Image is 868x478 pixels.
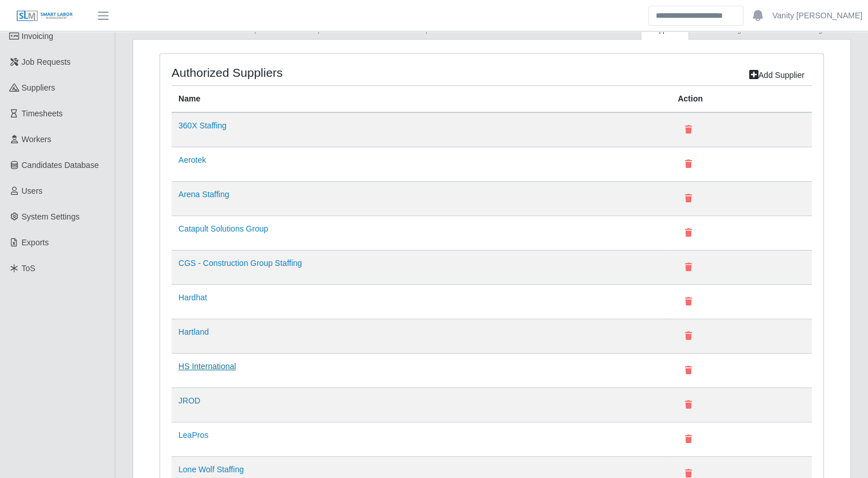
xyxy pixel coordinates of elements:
a: Hardhat [178,293,207,302]
span: Candidates Database [22,160,99,170]
a: CGS - Construction Group Staffing [178,258,302,268]
a: Arena Staffing [178,190,229,199]
a: Aerotek [178,155,206,164]
a: Add Supplier [742,65,812,85]
span: Job Requests [22,57,71,66]
a: LeaPros [178,430,208,440]
span: Timesheets [22,109,63,118]
span: Invoicing [22,32,53,41]
a: Catapult Solutions Group [178,224,268,233]
span: Workers [22,135,52,144]
a: 360X Staffing [178,121,227,130]
th: Name [172,85,671,112]
a: Lone Wolf Staffing [178,465,244,474]
a: HS International [178,362,236,371]
a: Vanity [PERSON_NAME] [772,10,862,22]
h4: Authorized Suppliers [172,65,429,80]
span: Suppliers [22,83,55,92]
span: Users [22,186,43,195]
span: Exports [22,238,49,247]
a: Hartland [178,327,209,336]
input: Search [648,6,744,26]
span: ToS [22,264,36,273]
img: SLM Logo [16,10,73,22]
a: JROD [178,396,200,405]
span: System Settings [22,212,80,221]
th: Action [671,85,812,112]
